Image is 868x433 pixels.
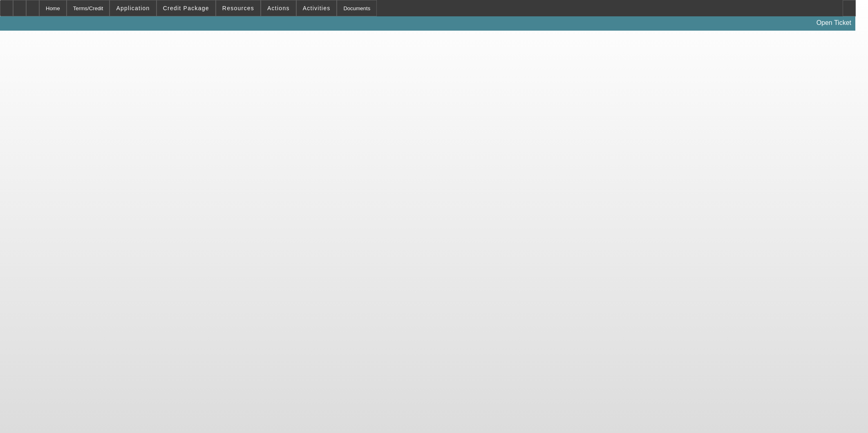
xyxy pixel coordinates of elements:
a: Open Ticket [813,16,855,30]
button: Application [110,0,156,16]
button: Actions [261,0,296,16]
button: Credit Package [157,0,215,16]
span: Actions [267,5,290,11]
button: Resources [216,0,260,16]
span: Activities [303,5,331,11]
span: Credit Package [163,5,209,11]
span: Resources [222,5,254,11]
span: Application [116,5,150,11]
button: Activities [297,0,337,16]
